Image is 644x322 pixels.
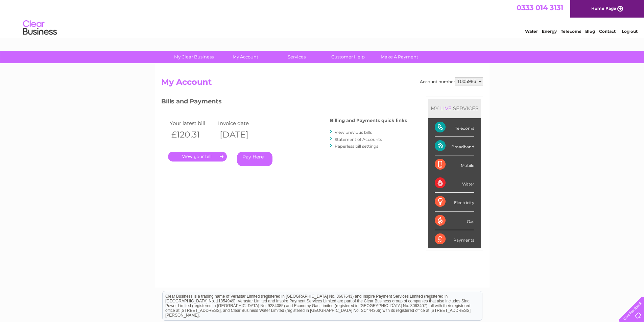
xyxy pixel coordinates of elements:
[428,99,481,118] div: MY SERVICES
[435,155,474,174] div: Mobile
[320,51,376,63] a: Customer Help
[168,119,217,128] td: Your latest bill
[439,105,453,112] div: LIVE
[372,51,427,63] a: Make A Payment
[335,137,382,142] a: Statement of Accounts
[168,128,217,142] th: £120.31
[420,77,483,85] div: Account number
[166,51,222,63] a: My Clear Business
[216,119,265,128] td: Invoice date
[435,230,474,248] div: Payments
[435,212,474,230] div: Gas
[335,130,372,135] a: View previous bills
[435,137,474,155] div: Broadband
[23,18,57,38] img: logo.png
[216,128,265,142] th: [DATE]
[599,29,616,34] a: Contact
[435,193,474,211] div: Electricity
[585,29,595,34] a: Blog
[335,144,378,149] a: Paperless bill settings
[542,29,557,34] a: Energy
[435,174,474,193] div: Water
[269,51,325,63] a: Services
[163,4,482,33] div: Clear Business is a trading name of Verastar Limited (registered in [GEOGRAPHIC_DATA] No. 3667643...
[237,152,272,166] a: Pay Here
[161,77,483,90] h2: My Account
[622,29,638,34] a: Log out
[435,118,474,137] div: Telecoms
[161,97,407,108] h3: Bills and Payments
[525,29,538,34] a: Water
[517,3,563,12] a: 0333 014 3131
[330,118,407,123] h4: Billing and Payments quick links
[168,152,227,162] a: .
[217,51,273,63] a: My Account
[561,29,581,34] a: Telecoms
